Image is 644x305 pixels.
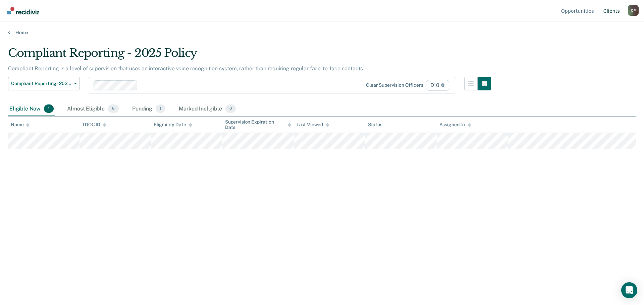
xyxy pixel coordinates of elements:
[621,282,637,298] div: Open Intercom Messenger
[8,29,636,35] a: Home
[628,5,639,16] button: Profile dropdown button
[11,81,71,86] span: Compliant Reporting - 2025 Policy
[439,122,471,128] div: Assigned to
[368,122,382,128] div: Status
[366,82,423,88] div: Clear supervision officers
[177,102,237,117] div: Marked Ineligible0
[426,80,449,91] span: D10
[44,104,54,113] span: 1
[156,104,165,113] span: 1
[108,104,119,113] span: 6
[66,102,120,117] div: Almost Eligible6
[225,119,291,131] div: Supervision Expiration Date
[225,104,236,113] span: 0
[8,102,55,117] div: Eligible Now1
[628,5,639,16] div: C P
[7,7,39,14] img: Recidiviz
[154,122,192,128] div: Eligibility Date
[8,46,491,65] div: Compliant Reporting - 2025 Policy
[8,77,80,90] button: Compliant Reporting - 2025 Policy
[82,122,106,128] div: TDOC ID
[11,122,30,128] div: Name
[297,122,329,128] div: Last Viewed
[131,102,167,117] div: Pending1
[8,65,364,72] p: Compliant Reporting is a level of supervision that uses an interactive voice recognition system, ...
